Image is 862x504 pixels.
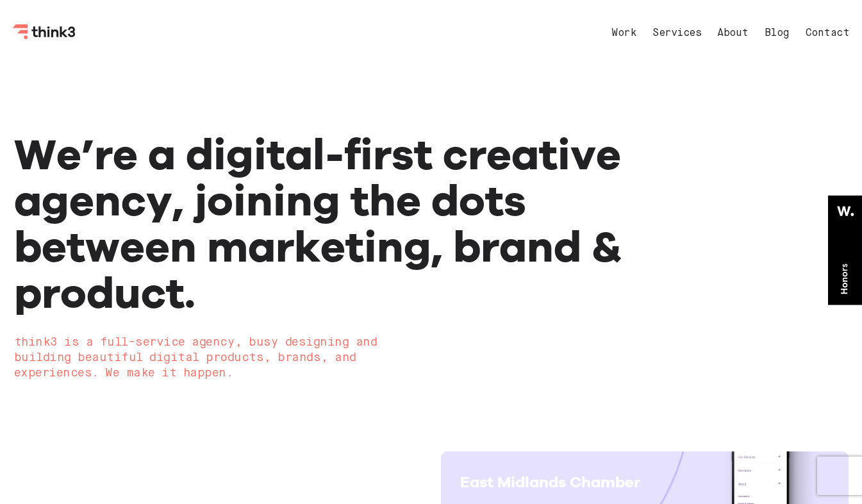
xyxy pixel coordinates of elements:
[14,335,682,381] h2: think3 is a full-service agency, busy designing and building beautiful digital products, brands, ...
[13,29,77,42] a: Think3 Logo
[14,131,682,315] h1: We’re a digital-first creative agency, joining the dots between marketing, brand & product.
[460,473,640,491] span: East Midlands Chamber
[806,28,850,38] a: Contact
[652,28,701,38] a: Services
[717,28,749,38] a: About
[765,28,790,38] a: Blog
[611,28,636,38] a: Work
